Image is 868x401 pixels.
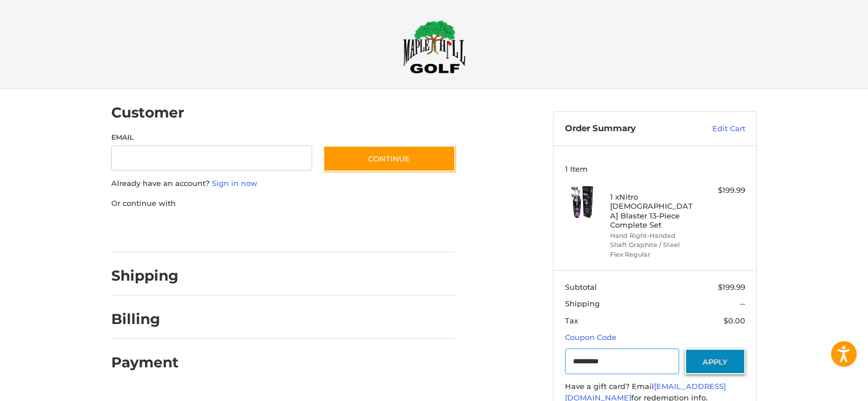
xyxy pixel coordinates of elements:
[565,333,616,342] a: Coupon Code
[610,231,697,241] li: Hand Right-Handed
[301,220,387,241] iframe: PayPal-venmo
[565,349,680,374] input: Gift Certificate or Coupon Code
[111,198,455,209] p: Or continue with
[111,310,178,328] h2: Billing
[565,164,745,173] h3: 1 Item
[565,123,688,135] h3: Order Summary
[610,192,697,229] h4: 1 x Nitro [DEMOGRAPHIC_DATA] Blaster 13-Piece Complete Set
[323,145,455,172] button: Continue
[610,250,697,260] li: Flex Regular
[111,132,312,143] label: Email
[724,316,745,325] span: $0.00
[212,179,257,188] a: Sign in now
[685,349,745,374] button: Apply
[688,123,745,135] a: Edit Cart
[565,299,600,308] span: Shipping
[700,185,745,196] div: $199.99
[610,240,697,250] li: Shaft Graphite / Steel
[111,104,184,121] h2: Customer
[111,178,455,189] p: Already have an account?
[403,20,466,74] img: Maple Hill Golf
[565,316,578,325] span: Tax
[108,220,193,241] iframe: PayPal-paypal
[740,299,745,308] span: --
[565,282,597,291] span: Subtotal
[111,354,179,371] h2: Payment
[204,220,290,241] iframe: PayPal-paylater
[111,267,179,285] h2: Shipping
[718,282,745,291] span: $199.99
